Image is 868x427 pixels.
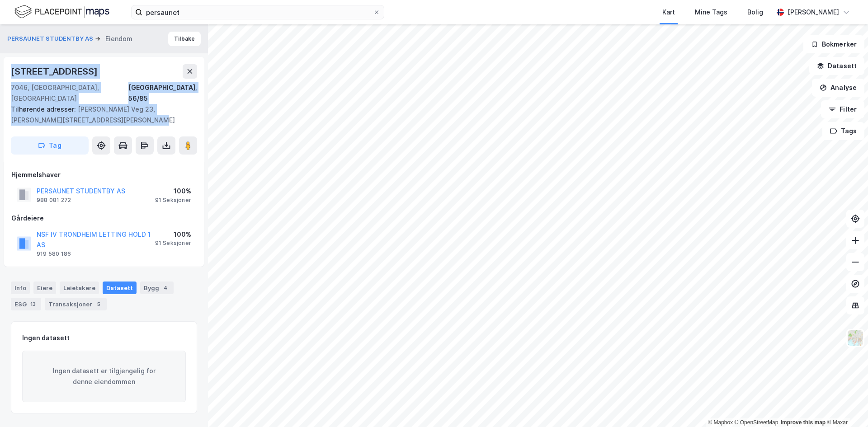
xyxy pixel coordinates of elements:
[747,7,763,18] div: Bolig
[45,298,107,310] div: Transaksjoner
[155,197,191,204] div: 91 Seksjoner
[695,7,727,18] div: Mine Tags
[94,300,103,309] div: 5
[128,82,197,104] div: [GEOGRAPHIC_DATA], 56/85
[812,79,864,97] button: Analyse
[7,34,95,43] button: PERSAUNET STUDENTBY AS
[662,7,675,18] div: Kart
[788,7,839,18] div: [PERSON_NAME]
[822,122,864,140] button: Tags
[11,136,89,155] button: Tag
[14,4,109,20] img: logo.f888ab2527a4732fd821a326f86c7f29.svg
[155,186,191,197] div: 100%
[142,5,373,19] input: Søk på adresse, matrikkel, gårdeiere, leietakere eller personer
[823,384,868,427] iframe: Chat Widget
[140,282,174,294] div: Bygg
[11,169,197,180] div: Hjemmelshaver
[809,57,864,75] button: Datasett
[168,32,201,46] button: Tilbake
[33,282,56,294] div: Eiere
[11,282,30,294] div: Info
[155,229,191,240] div: 100%
[847,329,864,347] img: Z
[22,333,70,343] div: Ingen datasett
[155,239,191,247] div: 91 Seksjoner
[28,300,38,309] div: 13
[708,419,733,426] a: Mapbox
[37,250,71,258] div: 919 580 186
[60,282,99,294] div: Leietakere
[803,35,864,53] button: Bokmerker
[781,419,826,426] a: Improve this map
[11,213,197,224] div: Gårdeiere
[735,419,778,426] a: OpenStreetMap
[37,197,71,204] div: 988 081 272
[821,100,864,118] button: Filter
[11,104,190,126] div: [PERSON_NAME] Veg 23, [PERSON_NAME][STREET_ADDRESS][PERSON_NAME]
[11,82,128,104] div: 7046, [GEOGRAPHIC_DATA], [GEOGRAPHIC_DATA]
[105,33,132,44] div: Eiendom
[823,384,868,427] div: Kontrollprogram for chat
[11,64,99,79] div: [STREET_ADDRESS]
[11,298,41,310] div: ESG
[161,283,170,292] div: 4
[11,105,78,113] span: Tilhørende adresser:
[103,282,137,294] div: Datasett
[22,351,186,402] div: Ingen datasett er tilgjengelig for denne eiendommen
